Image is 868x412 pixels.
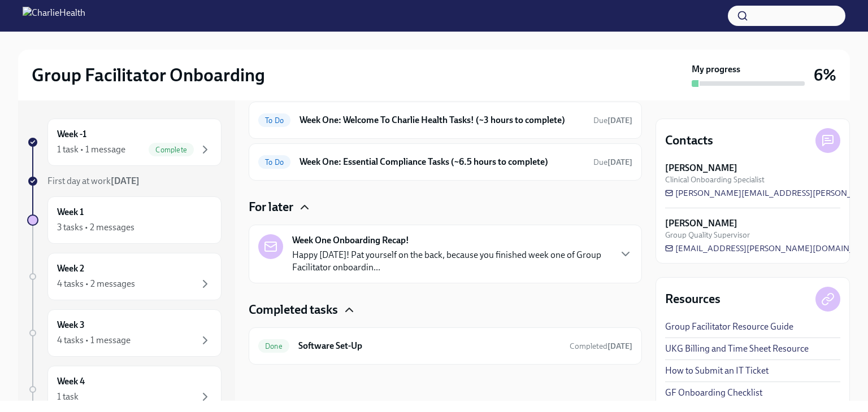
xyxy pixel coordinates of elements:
[57,278,135,290] div: 4 tasks • 2 messages
[665,132,713,149] h4: Contacts
[57,334,131,347] div: 4 tasks • 1 message
[607,116,632,125] strong: [DATE]
[300,114,584,126] h6: Week One: Welcome To Charlie Health Tasks! (~3 hours to complete)
[23,7,85,25] img: CharlieHealth
[665,162,737,174] strong: [PERSON_NAME]
[665,174,765,185] span: Clinical Onboarding Specialist
[57,221,134,234] div: 3 tasks • 2 messages
[57,206,84,218] h6: Week 1
[665,217,737,230] strong: [PERSON_NAME]
[249,301,338,318] h4: Completed tasks
[593,157,632,168] span: September 22nd, 2025 10:00
[607,341,632,351] strong: [DATE]
[593,157,632,167] span: Due
[665,343,809,355] a: UKG Billing and Time Sheet Resource
[258,111,632,129] a: To DoWeek One: Welcome To Charlie Health Tasks! (~3 hours to complete)Due[DATE]
[692,63,740,76] strong: My progress
[292,234,409,247] strong: Week One Onboarding Recap!
[57,128,86,141] h6: Week -1
[570,341,632,352] span: September 15th, 2025 20:27
[249,301,642,318] div: Completed tasks
[665,230,750,240] span: Group Quality Supervisor
[57,319,85,331] h6: Week 3
[57,391,79,403] div: 1 task
[57,375,85,388] h6: Week 4
[258,342,289,350] span: Done
[593,116,632,125] span: Due
[57,143,125,156] div: 1 task • 1 message
[298,340,561,352] h6: Software Set-Up
[149,146,194,154] span: Complete
[292,249,610,274] p: Happy [DATE]! Pat yourself on the back, because you finished week one of Group Facilitator onboar...
[249,199,293,216] h4: For later
[47,176,140,186] span: First day at work
[57,262,84,275] h6: Week 2
[249,199,642,216] div: For later
[258,153,632,171] a: To DoWeek One: Essential Compliance Tasks (~6.5 hours to complete)Due[DATE]
[607,157,632,167] strong: [DATE]
[258,116,290,125] span: To Do
[27,253,222,300] a: Week 24 tasks • 2 messages
[665,365,769,377] a: How to Submit an IT Ticket
[665,387,762,399] a: GF Onboarding Checklist
[814,65,836,85] h3: 6%
[300,156,584,168] h6: Week One: Essential Compliance Tasks (~6.5 hours to complete)
[27,196,222,244] a: Week 13 tasks • 2 messages
[32,64,265,86] h2: Group Facilitator Onboarding
[570,341,632,351] span: Completed
[258,337,632,355] a: DoneSoftware Set-UpCompleted[DATE]
[665,291,721,308] h4: Resources
[27,309,222,357] a: Week 34 tasks • 1 message
[258,158,290,166] span: To Do
[111,176,140,186] strong: [DATE]
[27,119,222,166] a: Week -11 task • 1 messageComplete
[27,175,222,187] a: First day at work[DATE]
[665,321,793,333] a: Group Facilitator Resource Guide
